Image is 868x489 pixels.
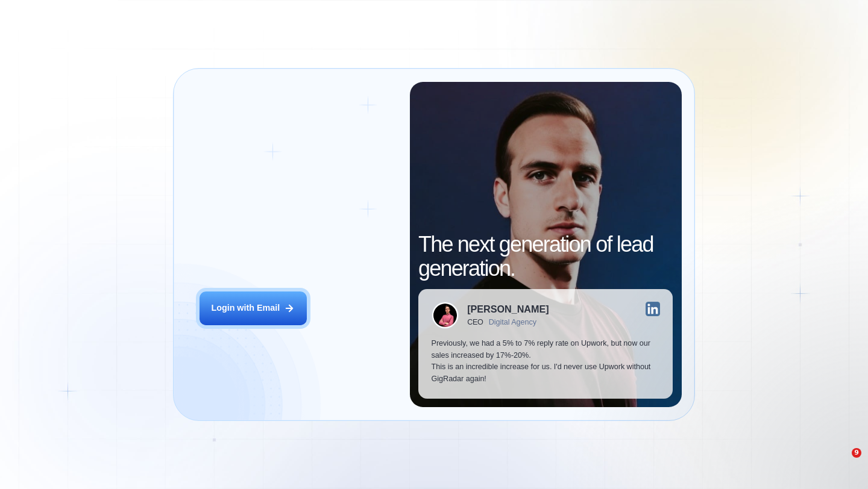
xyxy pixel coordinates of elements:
div: Login with Email [211,302,280,314]
span: 9 [852,448,861,458]
button: Login with Email [200,291,307,325]
div: Digital Agency [489,318,536,326]
iframe: Intercom live chat [827,448,856,477]
p: Previously, we had a 5% to 7% reply rate on Upwork, but now our sales increased by 17%-20%. This ... [432,338,660,385]
h2: The next generation of lead generation. [418,232,673,280]
div: CEO [467,318,483,326]
div: [PERSON_NAME] [467,304,549,314]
